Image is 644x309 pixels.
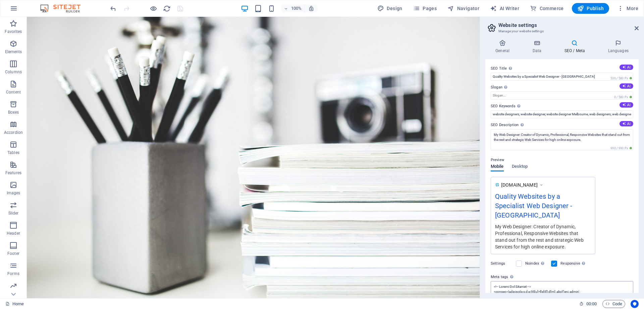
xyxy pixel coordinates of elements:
span: 0 / 580 Px [613,95,633,100]
button: SEO Keywords [620,102,633,108]
button: SEO Description [620,121,633,126]
button: Pages [411,3,439,14]
button: Commerce [527,3,567,14]
h4: Data [522,40,554,54]
span: More [617,5,638,12]
input: Slogan... [491,91,633,100]
label: Meta tags [491,273,633,281]
button: Code [602,300,625,308]
span: Design [377,5,402,12]
h6: Session time [579,300,597,308]
p: Forms [7,271,19,276]
p: Slider [8,210,19,216]
span: 990 / 990 Px [609,146,633,151]
img: Editor Logo [39,4,89,12]
span: : [591,301,592,306]
div: Preview [491,164,528,177]
h6: 100% [291,4,302,12]
span: 536 / 580 Px [609,76,633,81]
button: Click here to leave preview mode and continue editing [149,4,157,12]
p: Elements [5,49,22,54]
span: Publish [577,5,604,12]
button: More [614,3,641,14]
i: Reload page [163,5,171,12]
p: Images [7,190,20,196]
button: undo [109,4,117,12]
span: Pages [413,5,437,12]
button: Usercentrics [631,300,639,308]
label: SEO Keywords [491,102,633,110]
i: Undo: Change meta tags (Ctrl+Z) [109,5,117,12]
label: Settings [491,260,513,268]
label: Responsive [560,260,587,268]
p: Accordion [4,130,23,135]
h4: Languages [598,40,639,54]
p: Boxes [8,110,19,115]
button: Design [375,3,405,14]
span: Code [605,300,622,308]
h2: Website settings [498,22,639,28]
h4: General [485,40,522,54]
h4: SEO / Meta [554,40,598,54]
span: [DOMAIN_NAME] [501,182,538,188]
span: Commerce [530,5,564,12]
button: Publish [572,3,609,14]
span: Navigator [447,5,479,12]
span: AI Writer [490,5,519,12]
button: Navigator [445,3,482,14]
h3: Manage your website settings [498,28,625,34]
span: Desktop [512,162,528,172]
p: Preview [491,156,504,164]
div: My Web Designer: Creator of Dynamic, Professional, Responsive Websites that stand out from the re... [495,223,591,250]
label: SEO Description [491,121,633,129]
label: Slogan [491,83,633,91]
p: Content [6,89,21,95]
button: AI Writer [487,3,522,14]
i: On resize automatically adjust zoom level to fit chosen device. [308,5,314,11]
div: Quality Websites by a Specialist Web Designer - [GEOGRAPHIC_DATA] [495,191,591,223]
button: Slogan [620,83,633,89]
p: Tables [7,150,19,155]
p: Footer [7,251,19,256]
p: Features [5,170,21,176]
label: SEO Title [491,65,633,73]
p: Favorites [5,29,22,34]
img: logo.png [495,183,499,187]
button: reload [163,4,171,12]
button: 100% [281,4,305,12]
span: 00 00 [586,300,597,308]
a: Click to cancel selection. Double-click to open Pages [5,300,24,308]
p: Columns [5,69,22,75]
p: Header [7,231,20,236]
div: Design (Ctrl+Alt+Y) [375,3,405,14]
label: Noindex [525,260,547,268]
button: SEO Title [620,65,633,70]
span: Mobile [491,162,504,172]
